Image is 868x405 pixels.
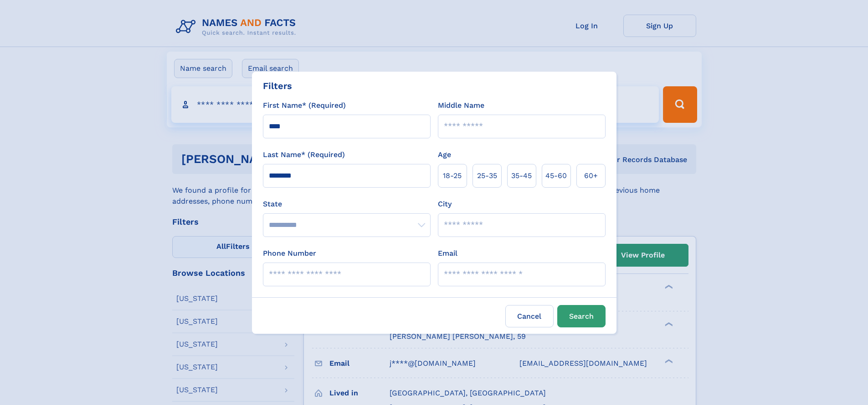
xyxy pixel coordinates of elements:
[584,170,598,181] span: 60+
[438,149,451,160] label: Age
[443,170,462,181] span: 18‑25
[438,199,452,210] label: City
[263,149,345,160] label: Last Name* (Required)
[263,199,431,210] label: State
[438,100,484,111] label: Middle Name
[511,170,532,181] span: 35‑45
[545,170,567,181] span: 45‑60
[477,170,497,181] span: 25‑35
[263,100,346,111] label: First Name* (Required)
[438,248,457,259] label: Email
[263,248,316,259] label: Phone Number
[557,305,606,327] button: Search
[505,305,554,327] label: Cancel
[263,79,292,93] div: Filters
